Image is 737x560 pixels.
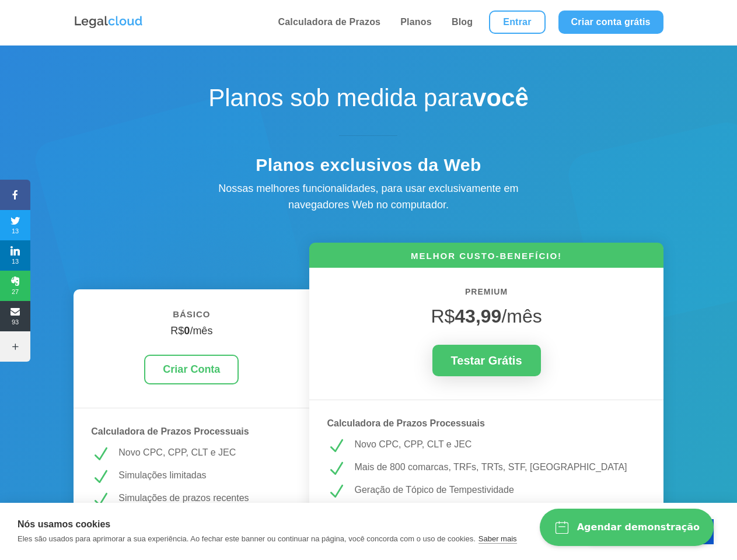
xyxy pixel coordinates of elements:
[91,307,292,328] h6: BÁSICO
[489,10,545,34] a: Entrar
[91,325,292,344] h4: R$ /mês
[354,437,645,452] p: Novo CPC, CPP, CLT e JEC
[91,491,110,509] span: N
[478,534,517,544] a: Saber mais
[473,84,529,111] strong: você
[431,306,542,327] span: R$ /mês
[193,180,543,214] div: Nossas melhores funcionalidades, para usar exclusivamente em navegadores Web no computador.
[558,10,663,34] a: Criar conta grátis
[354,460,645,475] p: Mais de 800 comarcas, TRFs, TRTs, STF, [GEOGRAPHIC_DATA]
[91,445,110,464] span: N
[354,482,645,498] p: Geração de Tópico de Tempestividade
[309,250,663,268] h6: MELHOR CUSTO-BENEFÍCIO!
[91,426,249,436] strong: Calculadora de Prazos Processuais
[118,491,292,506] p: Simulações de prazos recentes
[118,468,292,483] p: Simulações limitadas
[455,306,501,327] strong: 43,99
[18,519,110,529] strong: Nós usamos cookies
[327,482,345,501] span: N
[327,418,484,428] strong: Calculadora de Prazos Processuais
[164,83,572,118] h1: Planos sob medida para
[327,437,345,456] span: N
[327,285,645,305] h6: PREMIUM
[327,460,345,478] span: N
[432,345,541,376] a: Testar Grátis
[144,355,239,384] a: Criar Conta
[91,468,110,487] span: N
[118,445,292,460] p: Novo CPC, CPP, CLT e JEC
[18,534,476,543] p: Eles são usados para aprimorar a sua experiência. Ao fechar este banner ou continuar na página, v...
[184,325,190,337] strong: 0
[74,15,144,30] img: Logo da Legalcloud
[164,155,572,181] h4: Planos exclusivos da Web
